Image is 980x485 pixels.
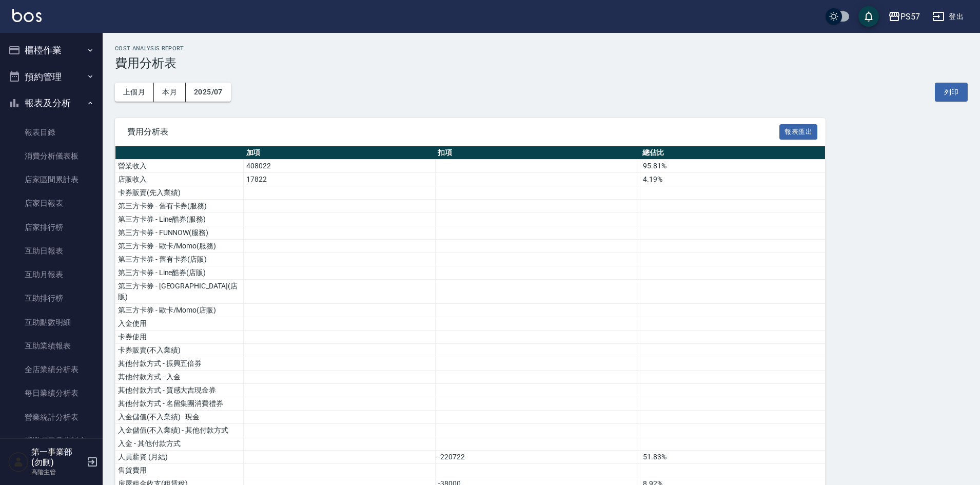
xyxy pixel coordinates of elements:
td: 51.83% [640,451,825,464]
button: save [858,6,879,27]
td: 其他付款方式 - 振興五倍券 [115,357,244,371]
img: Logo [12,9,42,22]
a: 店家區間累計表 [4,168,99,191]
a: 報表目錄 [4,121,99,144]
td: 入金使用 [115,317,244,331]
td: 第三方卡券 - 舊有卡券(店販) [115,253,244,266]
td: 人員薪資 (月結) [115,451,244,464]
td: 4.19% [640,173,825,186]
button: 登出 [928,7,968,26]
th: 加項 [244,146,436,160]
td: 第三方卡券 - 舊有卡券(服務) [115,200,244,213]
td: 其他付款方式 - 入金 [115,371,244,384]
img: Person [8,452,29,472]
a: 互助日報表 [4,239,99,263]
a: 店家排行榜 [4,216,99,239]
a: 消費分析儀表板 [4,144,99,168]
td: 卡券販賣(不入業績) [115,344,244,357]
button: 列印 [935,83,968,102]
a: 互助月報表 [4,263,99,286]
td: 第三方卡券 - [GEOGRAPHIC_DATA](店販) [115,280,244,304]
h3: 費用分析表 [115,56,968,70]
td: 入金儲值(不入業績) - 其他付款方式 [115,424,244,437]
a: 全店業績分析表 [4,358,99,381]
a: 營業項目月分析表 [4,429,99,453]
h5: 第一事業部 (勿刪) [31,447,84,468]
a: 每日業績分析表 [4,381,99,405]
a: 互助業績報表 [4,334,99,358]
td: 入金 - 其他付款方式 [115,437,244,451]
button: 上個月 [115,83,154,102]
td: 95.81% [640,160,825,173]
td: 第三方卡券 - Line酷券(服務) [115,213,244,226]
td: 營業收入 [115,160,244,173]
td: 店販收入 [115,173,244,186]
td: 卡券使用 [115,331,244,344]
span: 費用分析表 [127,127,779,137]
button: PS57 [884,6,924,27]
td: 17822 [244,173,436,186]
a: 營業統計分析表 [4,405,99,429]
button: 報表匯出 [779,124,817,140]
button: 預約管理 [4,64,99,90]
button: 櫃檯作業 [4,37,99,64]
td: 其他付款方式 - 名留集團消費禮券 [115,397,244,411]
button: 2025/07 [186,83,231,102]
td: -220722 [435,451,640,464]
th: 總佔比 [640,146,825,160]
td: 其他付款方式 - 質感大吉現金券 [115,384,244,397]
td: 第三方卡券 - 歐卡/Momo(服務) [115,240,244,253]
a: 互助排行榜 [4,286,99,310]
td: 第三方卡券 - Line酷券(店販) [115,266,244,280]
a: 互助點數明細 [4,311,99,334]
h2: Cost analysis Report [115,45,968,52]
th: 扣項 [435,146,640,160]
button: 報表及分析 [4,90,99,117]
td: 第三方卡券 - 歐卡/Momo(店販) [115,304,244,317]
div: PS57 [900,10,920,23]
td: 第三方卡券 - FUNNOW(服務) [115,226,244,240]
td: 408022 [244,160,436,173]
button: 本月 [154,83,186,102]
p: 高階主管 [31,468,84,477]
td: 入金儲值(不入業績) - 現金 [115,411,244,424]
td: 卡券販賣(先入業績) [115,186,244,200]
td: 售貨費用 [115,464,244,477]
a: 店家日報表 [4,191,99,215]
